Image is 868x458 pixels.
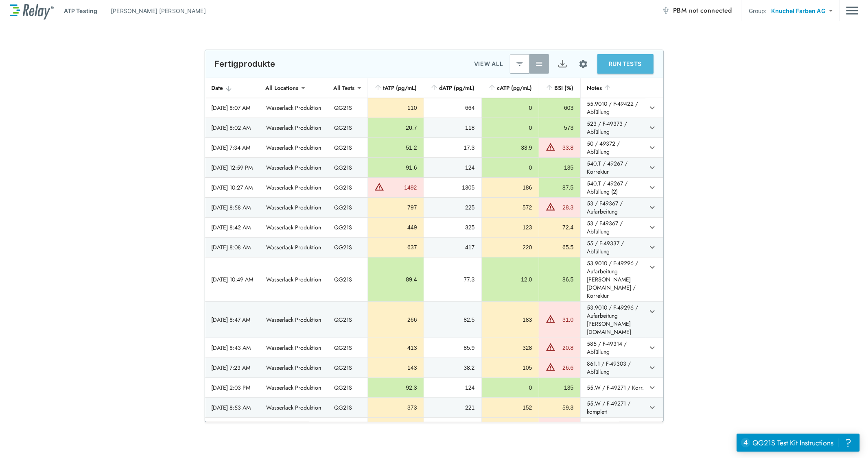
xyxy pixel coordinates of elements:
td: Wasserlack Produktion [260,238,328,257]
table: sticky table [205,78,663,438]
button: expand row [645,401,659,414]
td: 540.T / 49267 / Korrektur [580,158,645,177]
td: Wasserlack Produktion [260,257,328,301]
iframe: Resource center [737,434,860,452]
td: 55 / F-49337 / Abfüllung [580,238,645,257]
div: [DATE] 8:58 AM [212,203,254,212]
div: 413 [374,344,417,352]
td: 53 / F49367 / Aufarbeitung [580,198,645,217]
div: 12.0 [488,275,532,284]
div: 603 [546,104,574,112]
div: 38.2 [431,364,475,372]
div: [DATE] 7:23 AM [212,364,254,372]
div: 91.6 [374,164,417,172]
td: Wasserlack Produktion [260,378,328,397]
td: QG21S [328,138,367,157]
div: 28.3 [558,203,574,212]
img: Warning [546,362,555,372]
div: 373 [374,403,417,412]
div: 135 [546,384,574,392]
td: Wasserlack Produktion [260,138,328,157]
td: QG21S [328,338,367,358]
div: 0 [488,164,532,172]
div: 124 [431,164,475,172]
img: Warning [546,342,555,352]
td: 523 / F-49373 / Abfüllung [580,118,645,137]
td: QG21S [328,398,367,417]
div: 637 [374,243,417,251]
td: Wasserlack Produktion [260,98,328,118]
img: Latest [516,60,524,68]
button: Main menu [846,3,858,18]
button: expand row [645,181,659,194]
div: 417 [431,243,475,251]
div: 328 [488,344,532,352]
td: 53.9010 / F-49296 / Aufarbeitung [PERSON_NAME][DOMAIN_NAME] [580,302,645,338]
div: [DATE] 2:03 PM [212,384,254,392]
div: 26.6 [558,364,574,372]
div: 797 [374,203,417,212]
p: ATP Testing [64,7,97,15]
td: QG21S [328,257,367,301]
div: 1492 [386,183,417,192]
td: QG21S [328,178,367,197]
img: Warning [546,202,555,212]
span: not connected [689,6,732,15]
button: expand row [645,361,659,375]
button: expand row [645,201,659,214]
p: VIEW ALL [474,59,503,69]
div: 1305 [431,183,475,192]
td: Wasserlack Produktion [260,418,328,437]
td: 585 / F-49314 / Abfüllung [580,338,645,358]
div: 572 [488,203,532,212]
td: Wasserlack Produktion [260,198,328,217]
td: Wasserlack Produktion [260,398,328,417]
td: 861.1 / F-49303 / Abfüllung [580,358,645,377]
button: Export [553,54,573,74]
p: Fertigprodukte [215,59,275,69]
td: Wasserlack Produktion [260,358,328,377]
div: 82.5 [431,316,475,324]
div: 85.9 [431,344,475,352]
div: 0 [488,384,532,392]
div: dATP (pg/mL) [430,83,475,93]
button: expand row [645,220,659,234]
span: PBM [673,5,732,16]
button: expand row [645,101,659,115]
button: RUN TESTS [597,54,654,74]
div: [DATE] 8:47 AM [212,316,254,324]
td: QG21S [328,358,367,377]
img: Offline Icon [662,7,670,15]
td: QG21S [328,302,367,338]
button: expand row [645,341,659,355]
img: LuminUltra Relay [10,2,54,20]
div: 20.7 [374,124,417,132]
div: 221 [431,403,475,412]
div: 51.2 [374,144,417,152]
button: expand row [645,381,659,395]
div: 186 [488,183,532,192]
td: 55.W / F-49271 / Korr. [580,378,645,397]
div: 325 [431,223,475,231]
button: expand row [645,421,659,434]
div: [DATE] 8:07 AM [212,104,254,112]
td: QG21S [328,198,367,217]
div: 87.5 [546,183,574,192]
td: QG21S [328,418,367,437]
div: 152 [488,403,532,412]
td: 540.T / 49267 / Abfüllung (2) [580,178,645,197]
td: Wasserlack Produktion [260,338,328,358]
div: [DATE] 8:02 AM [212,124,254,132]
div: 449 [374,223,417,231]
td: QG21S [328,238,367,257]
div: 89.4 [374,275,417,284]
div: All Locations [260,80,304,96]
div: 110 [374,104,417,112]
img: View All [535,60,543,68]
img: Warning [546,142,555,152]
div: 77.3 [431,275,475,284]
div: 72.4 [546,223,574,231]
